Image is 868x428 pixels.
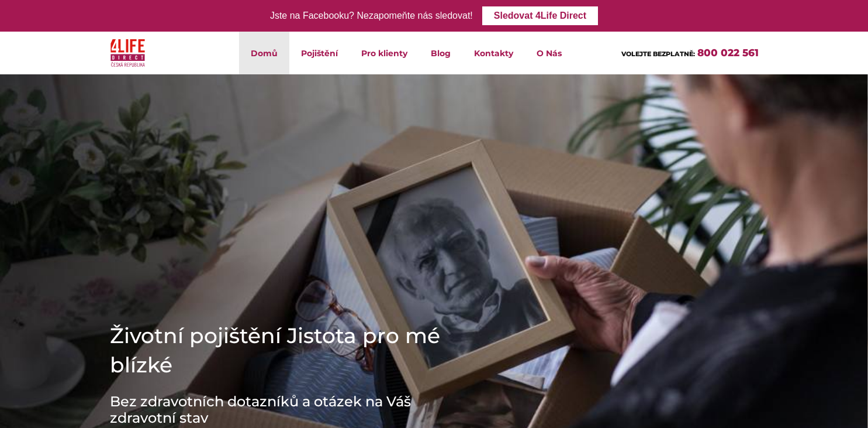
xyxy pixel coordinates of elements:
h3: Bez zdravotních dotazníků a otázek na Váš zdravotní stav [110,393,461,426]
h1: Životní pojištění Jistota pro mé blízké [110,321,461,379]
a: Sledovat 4Life Direct [482,6,598,25]
div: Jste na Facebooku? Nezapomeňte nás sledovat! [270,8,473,25]
a: Kontakty [462,32,525,74]
img: 4Life Direct Česká republika logo [110,36,146,70]
span: VOLEJTE BEZPLATNĚ: [621,50,695,58]
a: 800 022 561 [697,47,759,59]
a: Blog [419,32,462,74]
a: Domů [239,32,289,74]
